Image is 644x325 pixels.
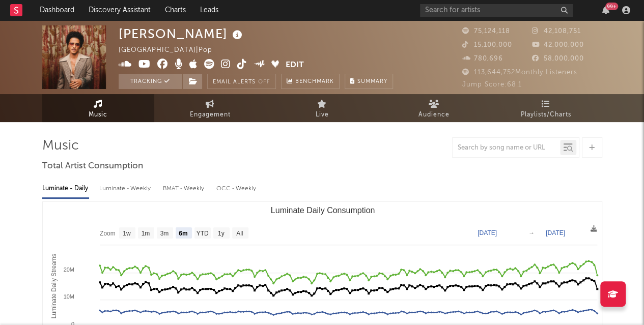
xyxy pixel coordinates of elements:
a: Music [42,94,154,122]
span: Total Artist Consumption [42,160,143,172]
div: 99 + [605,3,618,10]
span: 42,108,751 [532,28,581,35]
span: 75,124,118 [462,28,510,35]
span: 58,000,000 [532,55,584,62]
div: [GEOGRAPHIC_DATA] | Pop [119,44,224,56]
div: Luminate - Weekly [99,180,153,197]
a: Live [266,94,378,122]
span: 15,100,000 [462,42,512,48]
button: Tracking [119,74,182,89]
span: 780,696 [462,55,503,62]
text: Luminate Daily Consumption [270,206,375,215]
span: Summary [357,79,387,84]
text: 1w [123,230,131,237]
span: Jump Score: 68.1 [462,81,522,88]
text: All [236,230,243,237]
text: 3m [160,230,169,237]
span: Live [316,109,329,121]
span: Playlists/Charts [521,109,571,121]
text: 6m [179,230,187,237]
text: Luminate Daily Streams [50,254,57,318]
span: 42,000,000 [532,42,584,48]
a: Benchmark [281,74,340,89]
span: Engagement [190,109,231,121]
text: [DATE] [478,229,497,237]
button: Edit [286,59,304,72]
div: BMAT - Weekly [163,180,206,197]
span: Audience [418,109,450,121]
text: [DATE] [546,229,565,237]
text: YTD [196,230,208,237]
text: 1y [217,230,224,237]
text: 1m [141,230,150,237]
input: Search by song name or URL [453,144,560,152]
span: 113,644,752 Monthly Listeners [462,69,577,76]
input: Search for artists [420,4,573,17]
text: Zoom [100,230,116,237]
span: Benchmark [295,76,334,88]
text: → [528,229,535,237]
div: OCC - Weekly [216,180,257,197]
a: Playlists/Charts [490,94,602,122]
button: Email AlertsOff [207,74,276,89]
text: 10M [63,293,74,300]
em: Off [258,79,270,85]
a: Engagement [154,94,266,122]
button: Summary [345,74,393,89]
button: 99+ [602,6,609,14]
div: Luminate - Daily [42,180,89,197]
div: [PERSON_NAME] [119,25,245,42]
span: Music [89,109,107,121]
text: 20M [63,267,74,273]
a: Audience [378,94,490,122]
